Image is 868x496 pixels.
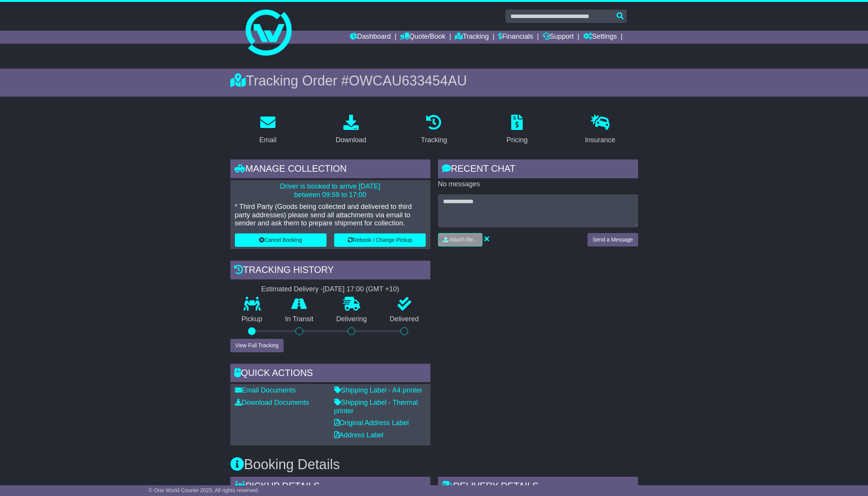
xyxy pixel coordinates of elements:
[323,285,399,294] div: [DATE] 17:00 (GMT +10)
[587,233,638,246] button: Send a Message
[230,364,430,384] div: Quick Actions
[580,112,620,148] a: Insurance
[274,315,325,324] p: In Transit
[455,31,489,44] a: Tracking
[325,315,379,324] p: Delivering
[350,31,391,44] a: Dashboard
[230,159,430,180] div: Manage collection
[259,135,276,145] div: Email
[438,180,638,189] p: No messages
[230,285,430,294] div: Estimated Delivery -
[502,112,533,148] a: Pricing
[378,315,430,324] p: Delivered
[331,112,371,148] a: Download
[235,399,309,406] a: Download Documents
[235,233,327,247] button: Cancel Booking
[334,386,422,394] a: Shipping Label - A4 printer
[254,112,281,148] a: Email
[349,73,467,89] span: OWCAU633454AU
[149,487,259,493] span: © One World Courier 2025. All rights reserved.
[416,112,452,148] a: Tracking
[334,233,426,247] button: Rebook / Change Pickup
[400,31,445,44] a: Quote/Book
[334,399,418,415] a: Shipping Label - Thermal printer
[230,315,274,324] p: Pickup
[421,135,447,145] div: Tracking
[438,159,638,180] div: RECENT CHAT
[230,457,638,472] h3: Booking Details
[583,31,617,44] a: Settings
[334,431,384,439] a: Address Label
[230,339,284,352] button: View Full Tracking
[336,135,366,145] div: Download
[235,182,426,199] p: Driver is booked to arrive [DATE] between 09:59 to 17:00
[235,386,296,394] a: Email Documents
[543,31,574,44] a: Support
[230,261,430,281] div: Tracking history
[585,135,615,145] div: Insurance
[230,72,638,89] div: Tracking Order #
[507,135,528,145] div: Pricing
[235,203,426,228] p: * Third Party (Goods being collected and delivered to third party addresses) please send all atta...
[498,31,533,44] a: Financials
[334,419,409,427] a: Original Address Label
